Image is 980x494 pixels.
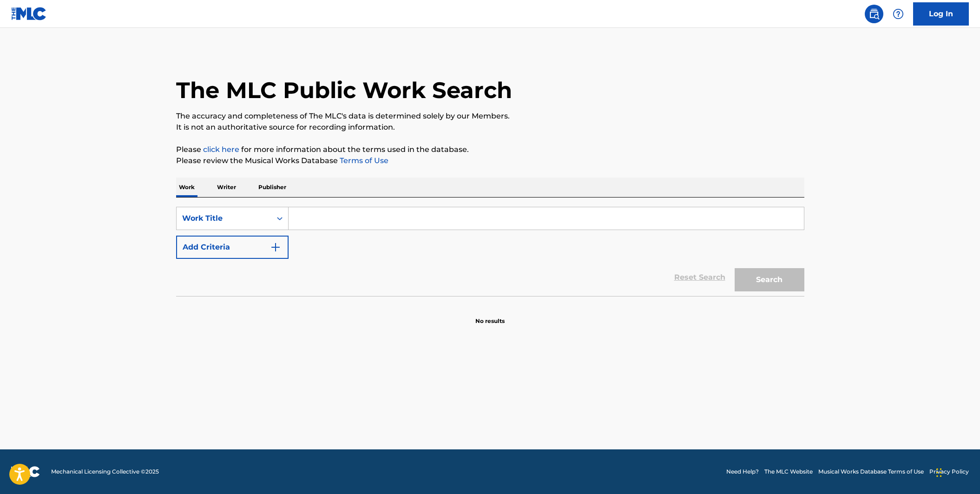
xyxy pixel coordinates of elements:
p: Work [176,178,197,197]
div: Help [889,5,908,23]
a: click here [203,145,239,154]
div: Drag [936,459,942,487]
div: Work Title [182,213,266,224]
img: help [893,8,904,20]
p: No results [475,306,505,325]
img: search [868,8,880,20]
p: Please for more information about the terms used in the database. [176,144,804,155]
a: Musical Works Database Terms of Use [818,468,924,476]
img: 9d2ae6d4665cec9f34b9.svg [270,242,281,253]
p: Please review the Musical Works Database [176,155,804,166]
iframe: Chat Widget [934,449,980,494]
button: Add Criteria [176,236,289,259]
p: Writer [214,178,239,197]
p: The accuracy and completeness of The MLC's data is determined solely by our Members. [176,111,804,122]
span: Mechanical Licensing Collective © 2025 [51,468,159,476]
a: Log In [913,2,969,26]
a: Privacy Policy [929,468,969,476]
a: Public Search [865,5,883,23]
p: Publisher [256,178,289,197]
p: It is not an authoritative source for recording information. [176,122,804,133]
a: Terms of Use [338,156,388,165]
a: The MLC Website [764,468,813,476]
a: Need Help? [726,468,759,476]
img: logo [11,466,40,477]
img: MLC Logo [11,7,47,20]
h1: The MLC Public Work Search [176,76,512,104]
form: Search Form [176,207,804,296]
